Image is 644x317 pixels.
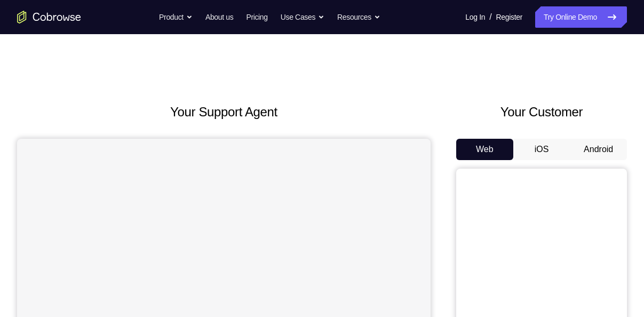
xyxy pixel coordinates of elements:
a: Pricing [246,6,267,28]
a: Log In [465,6,485,28]
button: Android [570,139,627,160]
button: Use Cases [281,6,324,28]
span: / [489,11,491,23]
button: Resources [337,6,380,28]
button: iOS [513,139,570,160]
a: Go to the home page [17,11,81,23]
button: Web [456,139,513,160]
a: Try Online Demo [535,6,627,28]
a: About us [205,6,233,28]
h2: Your Support Agent [17,102,431,122]
a: Register [496,6,522,28]
button: Product [159,6,193,28]
h2: Your Customer [456,102,627,122]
